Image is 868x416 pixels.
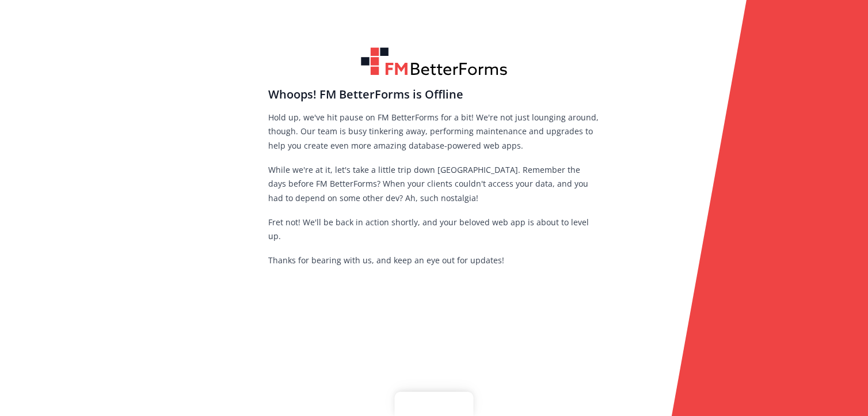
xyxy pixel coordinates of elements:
iframe: Marker.io feedback button [395,392,474,416]
p: While we're at it, let's take a little trip down [GEOGRAPHIC_DATA]. Remember the days before FM B... [268,163,600,206]
p: Hold up, we've hit pause on FM BetterForms for a bit! We're not just lounging around, though. Our... [268,111,600,153]
p: Fret not! We'll be back in action shortly, and your beloved web app is about to level up. [268,215,600,244]
h3: Whoops! FM BetterForms is Offline [268,85,600,104]
p: Thanks for bearing with us, and keep an eye out for updates! [268,254,600,268]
